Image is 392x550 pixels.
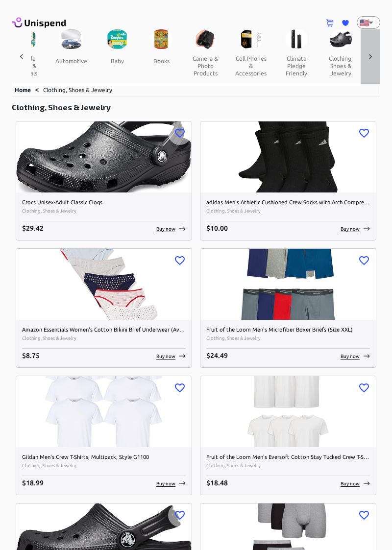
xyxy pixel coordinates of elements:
[22,198,186,207] h6: Crocs Unisex-Adult Classic Clogs
[195,29,217,49] img: Camera & Photo Products
[22,453,186,462] h6: Gildan Men's Crew T-Shirts, Multipack, Style G1100
[156,353,175,360] p: Buy now
[227,49,274,83] button: cell phones & accessories
[16,376,192,447] img: Gildan Men's Crew T-Shirts, Multipack, Style G1100 image
[239,29,263,49] img: Cell Phones & Accessories
[22,462,186,470] span: Clothing, Shoes & Jewelry
[318,49,363,83] button: clothing, shoes & jewelry
[95,49,139,72] button: baby
[150,29,172,49] img: Books
[139,49,183,72] button: books
[206,326,370,335] h6: Fruit of the Loom Men's Microfiber Boxer Briefs (Size XXL)
[106,29,128,49] img: Baby
[360,17,365,28] p: 🇺🇸
[206,198,370,207] h6: adidas Men's Athletic Cushioned Crew Socks with Arch Compression for a Secure Fit (6-Pair)
[43,87,112,93] a: Clothing, Shoes & Jewelry
[206,352,228,359] span: $ 24.49
[22,335,186,342] span: Clothing, Shoes & Jewelry
[16,249,192,320] img: Amazon Essentials Women's Cotton Bikini Brief Underwear (Available in Plus Size), Multipacks image
[59,29,83,49] img: Automotive
[206,462,370,470] span: Clothing, Shoes & Jewelry
[22,326,186,335] h6: Amazon Essentials Women's Cotton Bikini Brief Underwear (Available in Plus Size), Multipacks
[15,87,31,93] a: Home
[274,49,318,83] button: climate pledge friendly
[341,225,360,233] p: Buy now
[16,121,192,192] img: Crocs Unisex-Adult Classic Clogs image
[183,49,227,83] button: camera & photo products
[22,207,186,215] span: Clothing, Shoes & Jewelry
[156,480,175,487] p: Buy now
[357,16,380,29] div: 🇺🇸
[206,453,370,462] h6: Fruit of the Loom Men's Eversoft Cotton Stay Tucked Crew T-Shirt
[12,84,380,96] div: <
[48,49,95,72] button: automotive
[12,101,111,113] p: Clothing, Shoes & Jewelry
[330,29,352,49] img: Clothing, Shoes & Jewelry
[286,29,308,49] img: Climate Pledge Friendly
[200,121,376,192] img: adidas Men's Athletic Cushioned Crew Socks with Arch Compression for a Secure Fit (6-Pair) image
[206,224,228,232] span: $ 10.00
[156,225,175,233] p: Buy now
[200,376,376,447] img: Fruit of the Loom Men's Eversoft Cotton Stay Tucked Crew T-Shirt image
[206,207,370,215] span: Clothing, Shoes & Jewelry
[341,353,360,360] p: Buy now
[22,352,40,359] span: $ 8.75
[22,479,44,487] span: $ 18.99
[22,224,44,232] span: $ 29.42
[206,479,228,487] span: $ 18.48
[200,249,376,320] img: Fruit of the Loom Men's Microfiber Boxer Briefs (Size XXL) image
[341,480,360,487] p: Buy now
[206,335,370,342] span: Clothing, Shoes & Jewelry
